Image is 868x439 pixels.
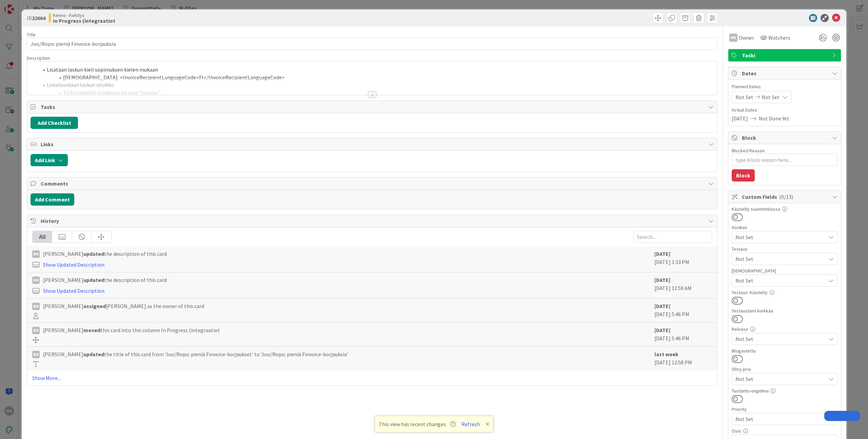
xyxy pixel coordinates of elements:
span: Not Set [762,93,780,101]
b: updated [83,276,104,283]
button: Add Comment [31,193,74,206]
div: MK [32,250,40,258]
div: [DATE] 5:46 PM [654,302,712,319]
span: [PERSON_NAME] the description of this card [43,250,167,258]
span: Owner [739,34,754,42]
div: MK [32,276,40,284]
span: Not Set [735,233,826,241]
button: Refresh [459,420,482,428]
a: Show Updated Description [43,287,104,294]
div: Blogautettu [732,348,837,353]
div: MK [32,351,40,358]
div: [DATE] 1:33 PM [654,250,712,269]
b: [DATE] [654,327,670,333]
span: Links [41,140,705,148]
span: Taski [742,51,829,59]
span: ( 0/13 ) [779,193,793,200]
div: MK [32,303,40,310]
b: [DATE] [654,276,670,283]
b: updated [83,250,104,257]
b: updated [83,351,104,358]
span: Tasks [41,103,705,111]
div: [DATE] 11:59 AM [654,276,712,295]
div: [DATE] 12:58 PM [654,350,712,367]
span: Not Set [735,335,826,343]
div: Ohry-prio [732,367,837,371]
span: Not Set [735,374,822,384]
span: Dates [742,69,829,77]
span: Block [742,134,829,142]
span: Actual Dates [732,107,837,114]
div: All [33,231,52,243]
span: Kenno - Kehitys [53,13,115,18]
span: Not Done Yet [759,114,789,122]
input: type card name here... [27,38,717,50]
span: ID [27,14,45,22]
span: Not Set [735,255,826,263]
span: [PERSON_NAME] [PERSON_NAME] as the owner of this card [43,302,204,310]
b: 22664 [32,15,45,21]
div: Release [732,327,837,331]
span: Custom Fields [742,193,829,201]
a: Show More... [32,374,712,382]
div: Testaustiimi kurkkaa [732,308,837,313]
div: MK [729,34,737,42]
label: Blocked Reason [732,148,765,154]
div: Priority [732,407,837,412]
div: Testaus [732,247,837,251]
div: Asiakas [732,225,837,230]
span: Not Set [735,414,822,424]
button: Add Link [31,154,68,166]
div: Osio [732,428,837,433]
div: Testaus: Käsitelty [732,290,837,295]
button: Add Checklist [31,117,78,129]
b: In Progress (integraatiot [53,18,115,23]
li: Lisätään laskun kieli sopimuksen kielen mukaan [39,66,714,74]
input: Search... [633,231,712,243]
span: [PERSON_NAME] this card into this column In Progress (integraatiot [43,326,220,334]
span: History [41,217,705,225]
span: [PERSON_NAME] the title of this card from 'Joo/Ropo: pieniä Finvoice-korjaukset' to 'Joo/Ropo: pi... [43,350,348,358]
b: last week [654,351,678,358]
span: Planned Dates [732,83,837,90]
span: [PERSON_NAME] the description of this card [43,276,167,284]
span: [DATE] [732,114,748,122]
label: Title [27,32,36,38]
div: [DEMOGRAPHIC_DATA] [732,268,837,273]
b: [DATE] [654,303,670,309]
div: MK [32,327,40,334]
span: Comments [41,179,705,188]
span: Description [27,55,50,61]
li: [DEMOGRAPHIC_DATA]. <InvoiceRecipientLanguageCode>FI</InvoiceRecipientLanguageCode> [39,74,714,81]
div: Käsitelty suunnittelussa [732,207,837,211]
span: This view has recent changes. [379,420,456,428]
span: Not Set [735,93,753,101]
div: [DATE] 5:46 PM [654,326,712,343]
button: Block [732,169,755,182]
b: moved [83,327,100,333]
a: Show Updated Description [43,261,104,268]
span: Not Set [735,276,826,285]
span: Watchers [768,34,790,42]
b: assigned [83,303,106,309]
b: [DATE] [654,250,670,257]
div: Tuotanto-ongelma [732,388,837,393]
